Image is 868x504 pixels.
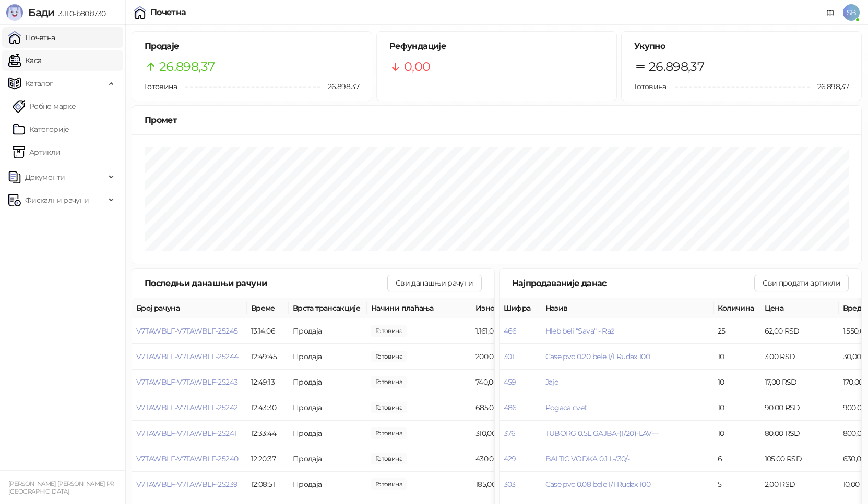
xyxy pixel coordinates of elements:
h5: Продаје [145,40,359,53]
th: Назив [541,298,714,318]
div: Последњи данашњи рачуни [145,277,387,290]
a: Каса [8,50,41,71]
a: Робне марке [13,96,76,117]
th: Цена [760,298,839,318]
td: 10 [714,370,760,395]
button: 301 [504,352,514,361]
span: BALTIC VODKA 0.1 L-/30/- [545,454,630,463]
td: 685,00 RSD [471,395,550,421]
span: Фискални рачуни [25,190,89,211]
button: Hleb beli "Sava" - Raž [545,326,614,336]
td: 80,00 RSD [760,421,839,446]
button: Jaje [545,377,558,387]
span: Готовина [145,82,177,91]
span: Документи [25,167,65,188]
span: SB [843,4,860,21]
td: 12:49:13 [247,370,289,395]
img: Logo [6,4,23,21]
button: 376 [504,428,516,438]
td: 6 [714,446,760,472]
button: V7TAWBLF-V7TAWBLF-25241 [136,428,236,438]
td: 1.161,00 RSD [471,318,550,344]
span: 740,00 [371,376,407,388]
a: Документација [822,4,839,21]
td: 90,00 RSD [760,395,839,421]
th: Врста трансакције [289,298,367,318]
span: Case pvc 0.20 bele 1/1 Rudax 100 [545,352,650,361]
button: V7TAWBLF-V7TAWBLF-25239 [136,480,237,489]
a: Категорије [13,119,69,140]
span: 200,00 [371,351,407,362]
span: Каталог [25,73,53,94]
button: V7TAWBLF-V7TAWBLF-25243 [136,377,237,387]
td: 62,00 RSD [760,318,839,344]
span: 685,00 [371,402,407,413]
span: 3.11.0-b80b730 [54,9,105,18]
button: 466 [504,326,517,336]
button: Сви продати артикли [754,275,849,291]
td: 10 [714,395,760,421]
th: Износ [471,298,550,318]
td: 105,00 RSD [760,446,839,472]
td: 310,00 RSD [471,421,550,446]
button: V7TAWBLF-V7TAWBLF-25240 [136,454,238,463]
small: [PERSON_NAME] [PERSON_NAME] PR [GEOGRAPHIC_DATA] [8,480,114,495]
span: 26.898,37 [320,81,359,92]
th: Број рачуна [132,298,247,318]
th: Шифра [500,298,541,318]
span: 26.898,37 [159,57,215,77]
td: Продаја [289,446,367,472]
span: Готовина [634,82,667,91]
button: V7TAWBLF-V7TAWBLF-25242 [136,403,237,412]
button: V7TAWBLF-V7TAWBLF-25244 [136,352,238,361]
td: 12:43:30 [247,395,289,421]
th: Количина [714,298,760,318]
td: 2,00 RSD [760,472,839,497]
td: Продаја [289,472,367,497]
td: 185,00 RSD [471,472,550,497]
td: Продаја [289,318,367,344]
th: Начини плаћања [367,298,471,318]
span: Бади [28,6,54,19]
td: 17,00 RSD [760,370,839,395]
td: 12:08:51 [247,472,289,497]
td: Продаја [289,370,367,395]
th: Време [247,298,289,318]
td: 12:33:44 [247,421,289,446]
td: 430,00 RSD [471,446,550,472]
button: 459 [504,377,516,387]
button: 429 [504,454,516,463]
button: V7TAWBLF-V7TAWBLF-25245 [136,326,237,336]
div: Почетна [150,8,186,17]
td: 10 [714,344,760,370]
button: Pogaca cvet [545,403,587,412]
button: 486 [504,403,517,412]
button: Case pvc 0.08 bele 1/1 Rudax 100 [545,480,651,489]
button: Сви данашњи рачуни [387,275,481,291]
h5: Рефундације [389,40,604,53]
td: 10 [714,421,760,446]
h5: Укупно [634,40,849,53]
a: ArtikliАртикли [13,142,61,163]
td: Продаја [289,344,367,370]
td: 12:49:45 [247,344,289,370]
span: 1.161,00 [371,325,407,337]
td: 12:20:37 [247,446,289,472]
button: TUBORG 0.5L GAJBA-(1/20)-LAV--- [545,428,659,438]
td: 13:14:06 [247,318,289,344]
a: Почетна [8,27,55,48]
td: Продаја [289,395,367,421]
div: Најпродаваније данас [512,277,755,290]
td: 3,00 RSD [760,344,839,370]
button: 303 [504,480,516,489]
td: 5 [714,472,760,497]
